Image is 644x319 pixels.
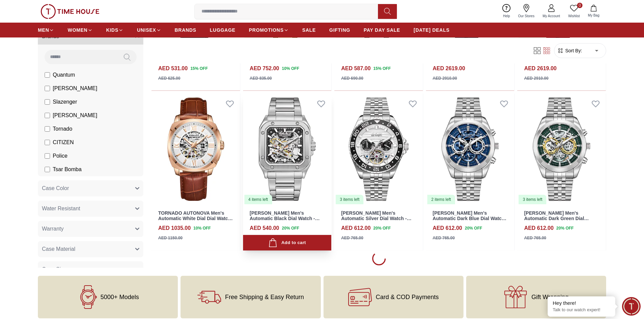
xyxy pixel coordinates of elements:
[364,27,400,33] span: PAY DAY SALE
[106,24,123,36] a: KIDS
[524,224,553,232] h4: AED 612.00
[68,24,93,36] a: WOMEN
[193,225,211,231] span: 10 % OFF
[499,3,514,20] a: Help
[45,153,50,159] input: Police
[524,75,548,81] div: AED 2910.00
[190,65,208,72] span: 15 % OFF
[106,27,118,33] span: KIDS
[557,47,582,54] button: Sort By:
[38,221,143,237] button: Warranty
[566,14,582,19] span: Wishlist
[244,195,272,204] div: 4 items left
[38,180,143,196] button: Case Color
[427,195,455,204] div: 2 items left
[564,3,584,20] a: 0Wishlist
[414,27,450,33] span: [DATE] DEALS
[250,224,279,232] h4: AED 540.00
[42,265,67,273] span: Case Size
[158,210,233,227] a: TORNADO AUTONOVA Men's Automatic White Dial Dial Watch - T7316-RLDW
[45,140,50,145] input: CITIZEN
[584,3,603,19] button: My Bag
[414,24,450,36] a: [DATE] DEALS
[336,195,363,204] div: 3 items left
[45,113,50,118] input: [PERSON_NAME]
[38,241,143,257] button: Case Material
[42,184,69,192] span: Case Color
[151,94,240,205] img: TORNADO AUTONOVA Men's Automatic White Dial Dial Watch - T7316-RLDW
[42,205,80,213] span: Water Resistant
[53,71,75,79] span: Quantum
[556,225,574,231] span: 20 % OFF
[53,152,68,160] span: Police
[38,261,143,277] button: Case Size
[45,72,50,78] input: Quantum
[243,235,332,251] button: Add to cart
[282,225,299,231] span: 20 % OFF
[250,210,320,227] a: [PERSON_NAME] Men's Automatic Black Dial Watch - LC08198.350
[585,13,602,18] span: My Bag
[158,235,183,241] div: AED 1150.00
[524,64,556,73] h4: AED 2619.00
[68,27,88,33] span: WOMEN
[622,297,641,316] div: Chat Widget
[364,24,400,36] a: PAY DAY SALE
[433,64,465,73] h4: AED 2619.00
[341,75,363,81] div: AED 690.00
[341,224,371,232] h4: AED 612.00
[45,167,50,172] input: Tsar Bomba
[514,3,539,20] a: Our Stores
[433,235,455,241] div: AED 765.00
[175,27,196,33] span: BRANDS
[42,225,64,233] span: Warranty
[243,94,332,205] a: Lee Cooper Men's Automatic Black Dial Watch - LC08198.3504 items left
[524,210,589,227] a: [PERSON_NAME] Men's Automatic Dark Green Dial Watch - LC08176.370
[38,201,143,217] button: Water Resistant
[577,3,582,8] span: 0
[210,27,236,33] span: LUGGAGE
[53,125,72,133] span: Tornado
[329,24,350,36] a: GIFTING
[564,47,582,54] span: Sort By:
[45,86,50,91] input: [PERSON_NAME]
[465,225,482,231] span: 20 % OFF
[53,138,74,147] span: CITIZEN
[158,75,180,81] div: AED 625.00
[250,75,272,81] div: AED 835.00
[210,24,236,36] a: LUGGAGE
[426,94,515,205] a: Lee Cooper Men's Automatic Dark Blue Dial Watch - LC08176.3902 items left
[137,24,161,36] a: UNISEX
[553,307,610,313] p: Talk to our watch expert!
[137,27,156,33] span: UNISEX
[433,224,462,232] h4: AED 612.00
[45,126,50,132] input: Tornado
[516,14,537,19] span: Our Stores
[341,210,411,227] a: [PERSON_NAME] Men's Automatic Silver Dial Watch - LC08192.330
[38,27,49,33] span: MEN
[282,65,299,72] span: 10 % OFF
[426,94,515,205] img: Lee Cooper Men's Automatic Dark Blue Dial Watch - LC08176.390
[376,294,439,300] span: Card & COD Payments
[524,235,546,241] div: AED 765.00
[225,294,304,300] span: Free Shipping & Easy Return
[175,24,196,36] a: BRANDS
[302,27,316,33] span: SALE
[334,94,423,205] img: Lee Cooper Men's Automatic Silver Dial Watch - LC08192.330
[249,24,289,36] a: PROMOTIONS
[329,27,350,33] span: GIFTING
[158,224,191,232] h4: AED 1035.00
[249,27,284,33] span: PROMOTIONS
[53,111,97,119] span: [PERSON_NAME]
[53,165,81,174] span: Tsar Bomba
[250,64,279,73] h4: AED 752.00
[268,238,306,247] div: Add to cart
[373,225,390,231] span: 20 % OFF
[38,24,54,36] a: MEN
[519,195,546,204] div: 3 items left
[433,75,457,81] div: AED 2910.00
[373,65,390,72] span: 15 % OFF
[540,14,563,19] span: My Account
[433,210,507,227] a: [PERSON_NAME] Men's Automatic Dark Blue Dial Watch - LC08176.390
[553,300,610,307] div: Hey there!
